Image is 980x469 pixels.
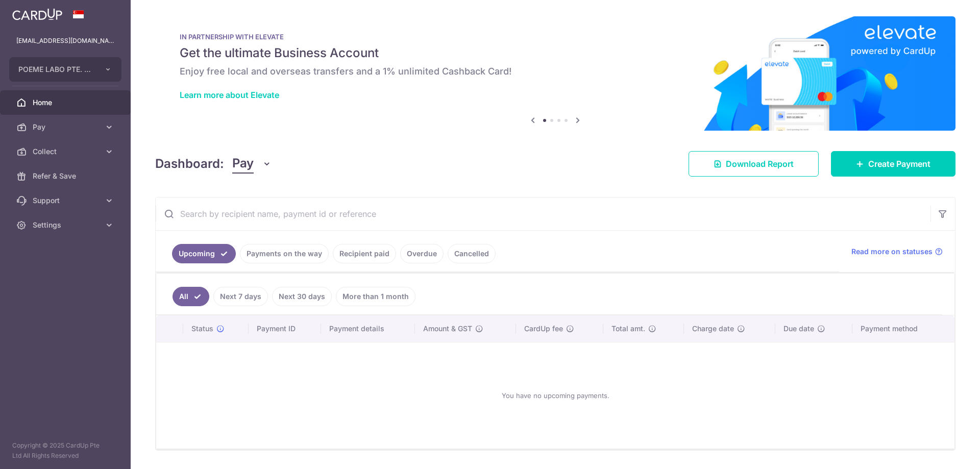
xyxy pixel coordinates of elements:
[726,158,794,170] span: Download Report
[240,244,329,263] a: Payments on the way
[12,8,62,20] img: CardUp
[915,438,970,464] iframe: Opens a widget where you can find more information
[232,154,254,174] span: Pay
[16,36,114,46] p: [EMAIL_ADDRESS][DOMAIN_NAME]
[272,287,332,306] a: Next 30 days
[168,351,942,440] div: You have no upcoming payments.
[868,158,930,170] span: Create Payment
[180,45,931,61] h5: Get the ultimate Business Account
[155,16,955,131] img: Renovation banner
[33,195,100,206] span: Support
[232,154,272,174] button: Pay
[831,151,955,177] a: Create Payment
[524,324,563,334] span: CardUp fee
[321,315,415,342] th: Payment details
[783,324,814,334] span: Due date
[33,146,100,157] span: Collect
[400,244,444,263] a: Overdue
[191,324,213,334] span: Status
[448,244,496,263] a: Cancelled
[851,246,943,257] a: Read more on statuses
[213,287,268,306] a: Next 7 days
[852,315,954,342] th: Payment method
[423,324,472,334] span: Amount & GST
[33,220,100,230] span: Settings
[611,324,645,334] span: Total amt.
[33,97,100,108] span: Home
[180,65,931,78] h6: Enjoy free local and overseas transfers and a 1% unlimited Cashback Card!
[173,287,209,306] a: All
[155,155,224,173] h4: Dashboard:
[249,315,321,342] th: Payment ID
[333,244,396,263] a: Recipient paid
[692,324,734,334] span: Charge date
[18,64,94,75] span: POEME LABO PTE. LTD.
[33,122,100,132] span: Pay
[180,90,279,100] a: Learn more about Elevate
[33,171,100,181] span: Refer & Save
[9,57,121,82] button: POEME LABO PTE. LTD.
[336,287,415,306] a: More than 1 month
[180,33,931,41] p: IN PARTNERSHIP WITH ELEVATE
[156,198,930,230] input: Search by recipient name, payment id or reference
[172,244,236,263] a: Upcoming
[851,246,933,257] span: Read more on statuses
[689,151,819,177] a: Download Report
